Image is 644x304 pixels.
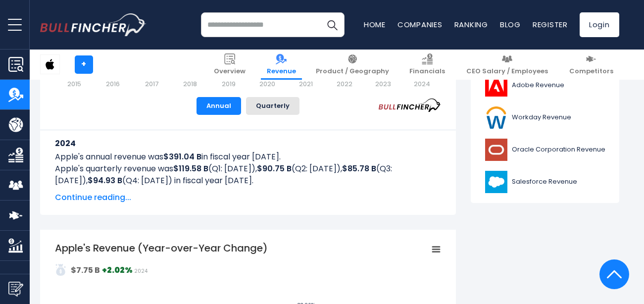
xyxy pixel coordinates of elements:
[197,97,241,115] button: Annual
[460,50,554,80] a: CEO Salary / Employees
[55,151,441,163] p: Apple's annual revenue was in fiscal year [DATE].
[267,67,296,76] span: Revenue
[580,12,619,37] a: Login
[208,50,251,80] a: Overview
[484,139,509,161] img: ORCL logo
[478,72,612,99] a: Adobe Revenue
[466,67,548,76] span: CEO Salary / Employees
[342,163,376,174] b: $85.78 B
[71,264,100,276] strong: $7.75 B
[67,79,81,89] text: 2015
[173,163,208,174] b: $119.58 B
[102,264,133,276] strong: +2.02%
[320,12,345,37] button: Search
[183,79,197,89] text: 2018
[403,50,451,80] a: Financials
[413,79,430,89] text: 2024
[409,67,445,76] span: Financials
[397,19,443,30] a: Companies
[478,104,612,131] a: Workday Revenue
[257,163,292,174] b: $90.75 B
[55,241,268,255] tspan: Apple's Revenue (Year-over-Year Change)
[246,97,299,115] button: Quarterly
[106,79,120,89] text: 2016
[478,168,612,196] a: Salesforce Revenue
[55,137,441,150] h3: 2024
[40,13,147,36] img: bullfincher logo
[364,19,386,30] a: Home
[310,50,395,80] a: Product / Geography
[484,171,509,193] img: CRM logo
[500,19,521,30] a: Blog
[75,55,93,74] a: +
[569,67,613,76] span: Competitors
[533,19,568,30] a: Register
[478,136,612,163] a: Oracle Corporation Revenue
[134,267,148,275] span: 2024
[55,192,441,203] span: Continue reading...
[145,79,158,89] text: 2017
[163,151,201,162] b: $391.04 B
[40,13,147,36] a: Go to homepage
[563,50,619,80] a: Competitors
[55,264,67,276] img: addasd
[299,79,313,89] text: 2021
[214,67,246,76] span: Overview
[484,106,509,129] img: WDAY logo
[88,175,122,186] b: $94.93 B
[259,79,275,89] text: 2020
[261,50,302,80] a: Revenue
[222,79,236,89] text: 2019
[337,79,352,89] text: 2022
[454,19,488,30] a: Ranking
[55,163,441,187] p: Apple's quarterly revenue was (Q1: [DATE]), (Q2: [DATE]), (Q3: [DATE]), (Q4: [DATE]) in fiscal ye...
[484,74,509,97] img: ADBE logo
[41,55,59,74] img: AAPL logo
[316,67,389,76] span: Product / Geography
[375,79,391,89] text: 2023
